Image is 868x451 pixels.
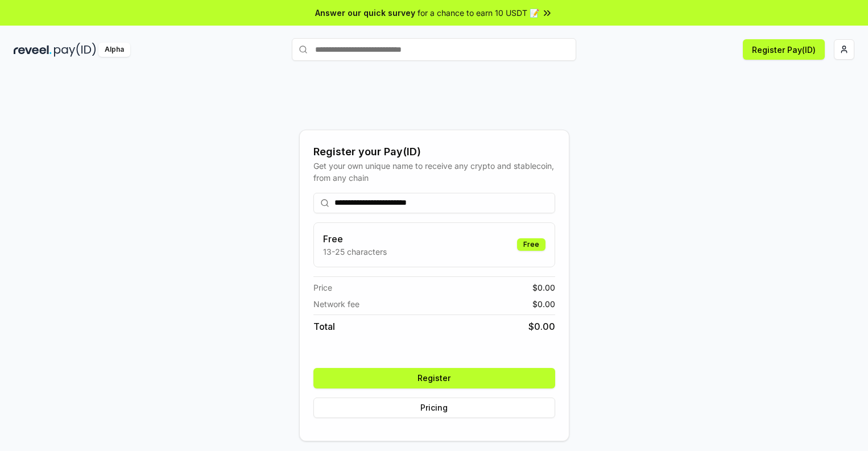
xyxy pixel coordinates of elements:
[313,144,555,160] div: Register your Pay(ID)
[313,320,335,333] span: Total
[14,43,52,57] img: reveel_dark
[323,232,387,246] h3: Free
[532,282,555,293] span: $ 0.00
[323,246,387,258] p: 13-25 characters
[54,43,96,57] img: pay_id
[528,320,555,333] span: $ 0.00
[98,43,130,57] div: Alpha
[418,7,539,19] span: for a chance to earn 10 USDT 📝
[532,298,555,310] span: $ 0.00
[313,282,332,293] span: Price
[313,368,555,388] button: Register
[313,398,555,418] button: Pricing
[315,7,415,19] span: Answer our quick survey
[313,298,359,310] span: Network fee
[743,39,825,60] button: Register Pay(ID)
[517,238,545,251] div: Free
[313,160,555,184] div: Get your own unique name to receive any crypto and stablecoin, from any chain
